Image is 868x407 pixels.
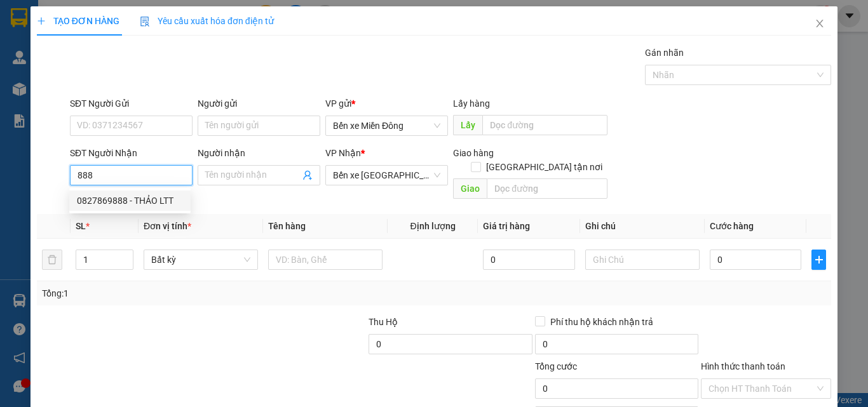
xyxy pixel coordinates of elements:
span: TẠO ĐƠN HÀNG [37,16,119,26]
div: Người nhận [198,146,320,160]
span: Giao [453,178,487,199]
span: Bất kỳ [151,250,250,269]
label: Hình thức thanh toán [701,361,785,371]
span: plus [812,255,825,265]
span: Bến xe Quảng Ngãi [333,166,440,185]
img: icon [140,17,150,27]
span: user-add [302,170,313,180]
input: Dọc đường [487,178,607,199]
button: plus [811,250,826,270]
span: Đơn vị tính [144,221,191,231]
span: Bến xe Miền Đông [333,116,440,135]
span: VP Nhận [325,148,361,158]
span: Lấy hàng [453,98,490,109]
button: Close [802,6,837,42]
span: Tên hàng [268,221,306,231]
span: Yêu cầu xuất hóa đơn điện tử [140,16,274,26]
span: Lấy [453,115,482,135]
div: VP gửi [325,97,448,110]
span: SL [76,221,86,231]
input: Dọc đường [482,115,607,135]
div: SĐT Người Gửi [70,97,193,110]
div: Tổng: 1 [42,286,336,300]
button: delete [42,250,62,270]
span: Phí thu hộ khách nhận trả [545,315,658,329]
span: Cước hàng [710,221,754,231]
input: 0 [483,250,574,270]
label: Gán nhãn [645,48,684,58]
div: Người gửi [198,97,320,110]
span: Thu Hộ [369,317,398,327]
th: Ghi chú [580,214,705,239]
span: Giao hàng [453,148,494,158]
div: 0827869888 - THẢO LTT [77,194,183,208]
span: plus [37,17,46,25]
span: close [815,18,825,29]
div: SĐT Người Nhận [70,146,193,160]
div: 0827869888 - THẢO LTT [69,190,191,211]
span: [GEOGRAPHIC_DATA] tận nơi [481,160,607,174]
span: Tổng cước [535,361,577,371]
input: VD: Bàn, Ghế [268,250,383,270]
span: Định lượng [410,221,455,231]
input: Ghi Chú [585,250,700,270]
span: Giá trị hàng [483,221,530,231]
